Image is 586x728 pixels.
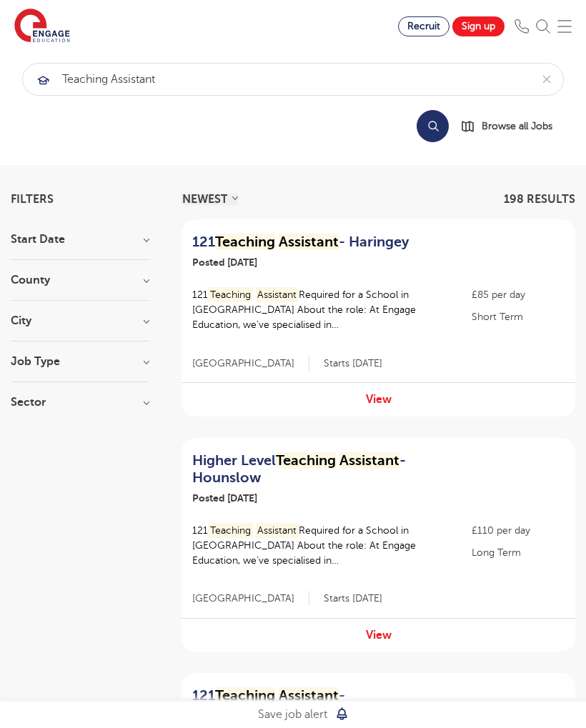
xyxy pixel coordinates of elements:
span: Posted [DATE] [192,492,257,504]
mark: Teaching [215,687,275,704]
mark: Teaching [208,523,253,538]
h3: Sector [11,397,149,408]
h2: 121 - Haringey [192,234,453,251]
button: Search [417,110,449,142]
span: Recruit [407,21,440,31]
mark: Assistant [339,452,399,469]
span: Posted [DATE] [192,256,257,268]
mark: Assistant [256,523,299,538]
p: £85 per day [472,287,565,302]
span: 198 RESULTS [504,193,575,206]
a: Browse all Jobs [460,118,564,134]
img: Mobile Menu [557,19,572,34]
img: Phone [515,19,529,34]
a: View [366,629,392,642]
img: Search [536,19,550,34]
p: Save job alert [258,705,327,724]
span: Filters [11,194,54,205]
img: Engage Education [14,9,70,44]
input: Submit [23,64,530,95]
mark: Assistant [279,687,339,704]
a: 121Teaching Assistant- Haringey [192,234,453,251]
h2: Higher Level - Hounslow [192,452,453,487]
a: Sign up [452,16,505,36]
p: Long Term [472,545,565,560]
p: £110 per day [472,523,565,538]
mark: Assistant [256,287,299,302]
h3: Start Date [11,234,149,245]
a: Recruit [398,16,450,36]
p: Short Term [472,309,565,324]
a: 121Teaching Assistant- [GEOGRAPHIC_DATA] [192,687,453,722]
h3: County [11,274,149,286]
mark: Assistant [279,234,339,250]
h2: 121 - [GEOGRAPHIC_DATA] [192,687,453,722]
a: View [366,393,392,406]
a: Higher LevelTeaching Assistant- Hounslow [192,452,453,487]
div: Submit [22,63,564,96]
mark: Teaching [276,452,336,469]
mark: Teaching [215,234,275,250]
mark: Teaching [208,287,253,302]
h3: City [11,315,149,326]
span: Browse all Jobs [482,118,552,134]
button: Clear [530,64,563,95]
p: 121 Required for a School in [GEOGRAPHIC_DATA] About the role: At Engage Education, we’ve special... [192,523,457,568]
h3: Job Type [11,356,149,367]
p: 121 Required for a School in [GEOGRAPHIC_DATA] About the role: At Engage Education, we’ve special... [192,287,457,332]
